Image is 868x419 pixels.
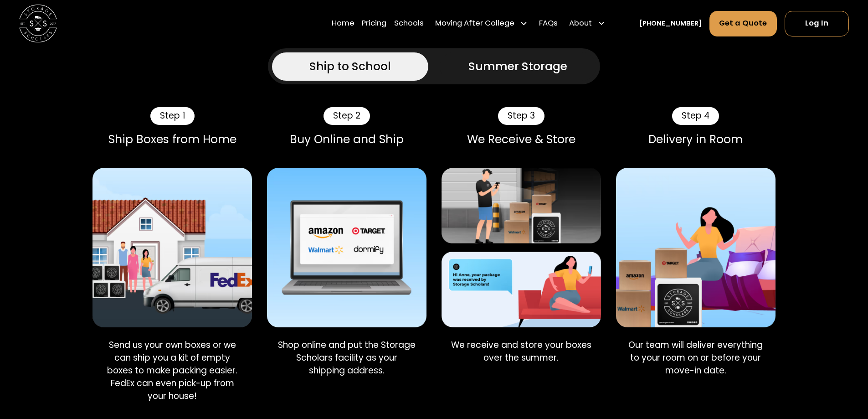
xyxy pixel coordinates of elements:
div: About [569,18,592,30]
div: Ship Boxes from Home [92,133,252,146]
a: [PHONE_NUMBER] [639,19,702,29]
div: Step 4 [672,107,719,125]
div: Step 3 [498,107,544,125]
p: Shop online and put the Storage Scholars facility as your shipping address. [275,339,419,377]
div: About [565,10,609,37]
p: Send us your own boxes or we can ship you a kit of empty boxes to make packing easier. FedEx can ... [100,339,244,403]
a: FAQs [539,10,558,37]
div: We Receive & Store [442,133,601,146]
img: Storage Scholars main logo [19,5,57,42]
div: Buy Online and Ship [267,133,426,146]
div: Step 2 [324,107,370,125]
a: Pricing [362,10,386,37]
div: Delivery in Room [616,133,776,146]
div: Ship to School [309,58,391,75]
a: Schools [394,10,424,37]
p: We receive and store your boxes over the summer. [449,339,593,364]
a: Home [332,10,354,37]
div: Moving After College [431,10,532,37]
div: Summer Storage [468,58,567,75]
a: Log In [785,11,849,36]
a: Get a Quote [709,11,777,36]
div: Moving After College [435,18,514,30]
div: Step 1 [150,107,195,125]
p: Our team will deliver everything to your room on or before your move-in date. [624,339,768,377]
